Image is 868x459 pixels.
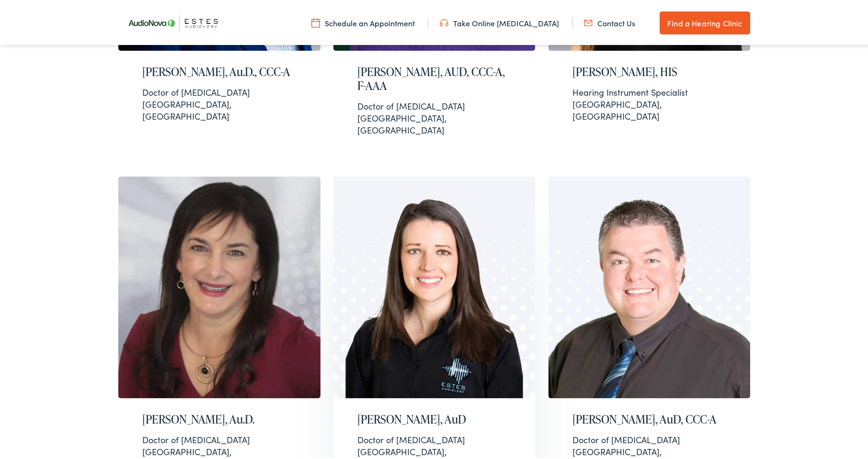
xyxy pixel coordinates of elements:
h2: [PERSON_NAME], Au.D. [142,411,297,425]
div: [GEOGRAPHIC_DATA], [GEOGRAPHIC_DATA] [572,84,727,121]
a: Take Online [MEDICAL_DATA] [440,16,559,26]
img: utility icon [440,16,448,26]
h2: [PERSON_NAME], AUD, CCC-A, F-AAA [357,63,512,91]
img: utility icon [584,16,593,26]
div: Doctor of [MEDICAL_DATA] [357,432,512,444]
div: Hearing Instrument Specialist [572,84,727,96]
div: [GEOGRAPHIC_DATA], [GEOGRAPHIC_DATA] [142,84,297,121]
img: utility icon [311,16,320,26]
a: Contact Us [584,16,635,26]
a: Find a Hearing Clinic [660,10,750,33]
h2: [PERSON_NAME], HIS [572,63,727,77]
h2: [PERSON_NAME], AuD [357,411,512,425]
div: Doctor of [MEDICAL_DATA] [357,98,512,110]
div: [GEOGRAPHIC_DATA], [GEOGRAPHIC_DATA] [357,98,512,134]
div: Doctor of [MEDICAL_DATA] [142,432,297,444]
div: Doctor of [MEDICAL_DATA] [142,84,297,96]
h2: [PERSON_NAME], AuD, CCC-A [572,411,727,425]
a: Schedule an Appointment [311,16,415,26]
h2: [PERSON_NAME], Au.D., CCC-A [142,63,297,77]
div: Doctor of [MEDICAL_DATA] [572,432,727,444]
